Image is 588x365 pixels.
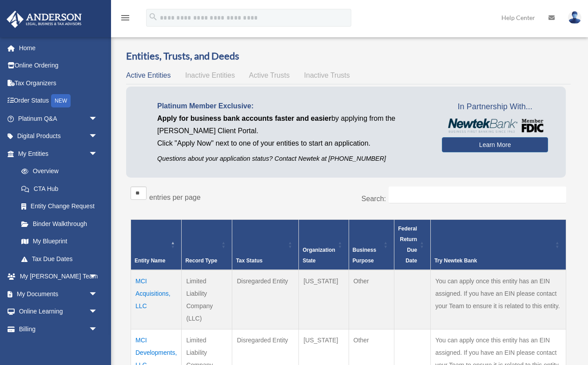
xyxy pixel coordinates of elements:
span: Record Type [185,258,217,264]
a: Overview [12,163,102,180]
span: arrow_drop_down [89,268,107,286]
i: search [148,12,158,22]
th: Organization State: Activate to sort [299,219,349,270]
span: Tax Status [236,258,262,264]
td: Other [349,270,394,329]
th: Tax Status: Activate to sort [232,219,299,270]
a: Online Ordering [6,57,111,75]
span: Federal Return Due Date [398,226,417,264]
a: Platinum Q&Aarrow_drop_down [6,110,111,127]
p: Platinum Member Exclusive: [157,100,429,112]
th: Try Newtek Bank : Activate to sort [431,219,566,270]
th: Federal Return Due Date: Activate to sort [394,219,431,270]
h3: Entities, Trusts, and Deeds [126,49,571,63]
p: Questions about your application status? Contact Newtek at [PHONE_NUMBER] [157,153,429,164]
a: Tax Due Dates [12,250,107,268]
a: Home [6,39,111,57]
td: [US_STATE] [299,270,349,329]
a: Billingarrow_drop_down [6,320,111,338]
span: arrow_drop_down [89,303,107,321]
span: Apply for business bank accounts faster and easier [157,115,331,122]
label: Search: [362,195,386,202]
span: Inactive Trusts [304,71,350,79]
td: Disregarded Entity [232,270,299,329]
span: Organization State [302,247,335,264]
a: My [PERSON_NAME] Teamarrow_drop_down [6,268,111,286]
a: Order StatusNEW [6,92,111,110]
span: Entity Name [135,258,165,264]
a: Entity Change Request [12,198,107,215]
th: Record Type: Activate to sort [182,219,232,270]
p: by applying from the [PERSON_NAME] Client Portal. [157,112,429,137]
span: Active Trusts [249,71,290,79]
span: arrow_drop_down [89,320,107,338]
a: Digital Productsarrow_drop_down [6,127,111,145]
td: MCI Acquisitions, LLC [131,270,182,329]
img: NewtekBankLogoSM.png [446,119,544,133]
span: arrow_drop_down [89,110,107,128]
td: You can apply once this entity has an EIN assigned. If you have an EIN please contact your Team t... [431,270,566,329]
a: CTA Hub [12,180,107,198]
label: entries per page [149,194,201,201]
img: Anderson Advisors Platinum Portal [4,11,84,28]
span: Business Purpose [353,247,376,264]
a: My Blueprint [12,233,107,250]
i: menu [120,12,131,23]
a: menu [120,16,131,23]
td: Limited Liability Company (LLC) [182,270,232,329]
span: arrow_drop_down [89,285,107,303]
div: Try Newtek Bank [434,255,552,266]
img: User Pic [568,11,581,24]
p: Click "Apply Now" next to one of your entities to start an application. [157,137,429,150]
span: In Partnership With... [442,100,548,114]
div: NEW [51,94,71,107]
th: Entity Name: Activate to invert sorting [131,219,182,270]
a: Online Learningarrow_drop_down [6,303,111,321]
span: arrow_drop_down [89,145,107,163]
span: arrow_drop_down [89,127,107,146]
a: My Documentsarrow_drop_down [6,285,111,303]
th: Business Purpose: Activate to sort [349,219,394,270]
a: Learn More [442,137,548,152]
a: Tax Organizers [6,74,111,92]
span: Active Entities [126,71,171,79]
span: Inactive Entities [185,71,235,79]
a: My Entitiesarrow_drop_down [6,145,107,163]
a: Binder Walkthrough [12,215,107,233]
